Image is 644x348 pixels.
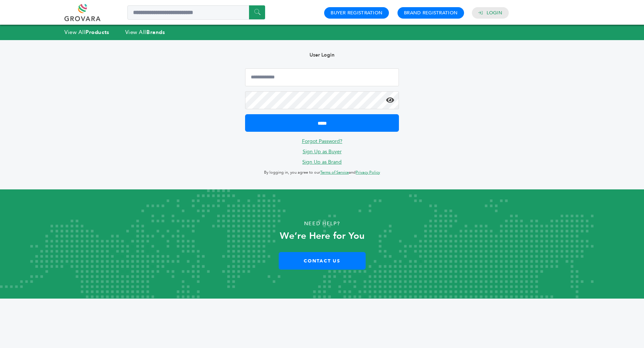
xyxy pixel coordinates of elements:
[127,5,265,20] input: Search a product or brand...
[146,29,165,36] strong: Brands
[309,52,335,58] b: User Login
[32,218,612,229] p: Need Help?
[302,138,342,145] a: Forgot Password?
[245,168,399,177] p: By logging in, you agree to our and
[86,29,109,36] strong: Products
[320,170,349,175] a: Terms of Service
[404,10,458,16] a: Brand Registration
[245,68,399,86] input: Email Address
[356,170,380,175] a: Privacy Policy
[125,29,165,36] a: View AllBrands
[331,10,382,16] a: Buyer Registration
[302,159,342,165] a: Sign Up as Brand
[280,229,365,242] strong: We’re Here for You
[245,91,399,109] input: Password
[487,10,502,16] a: Login
[279,252,366,270] a: Contact Us
[64,29,109,36] a: View AllProducts
[303,148,342,155] a: Sign Up as Buyer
